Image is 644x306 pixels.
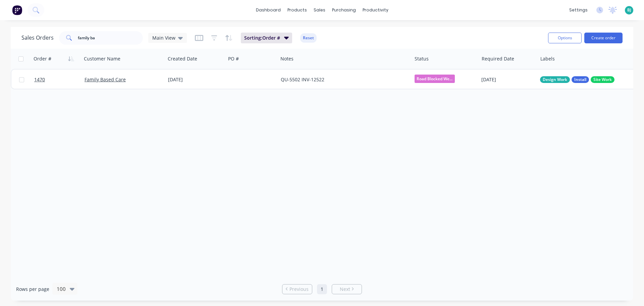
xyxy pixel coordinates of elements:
a: Previous page [282,286,312,293]
button: Design WorkInstallSite Work [540,76,614,83]
img: Factory [12,5,22,15]
div: productivity [359,5,392,15]
button: Sorting:Order # [241,33,292,43]
span: BJ [627,7,631,13]
div: Labels [540,55,555,62]
div: [DATE] [481,76,535,83]
ul: Pagination [279,284,365,294]
div: Customer Name [84,55,120,62]
div: sales [310,5,329,15]
div: PO # [228,55,239,62]
span: Site Work [593,76,612,83]
div: products [284,5,310,15]
button: Options [548,33,582,43]
div: Status [415,55,429,62]
span: Install [574,76,586,83]
span: 1470 [34,76,45,83]
span: Sorting: Order # [244,35,280,41]
div: Required Date [482,55,514,62]
div: Order # [34,55,51,62]
h1: Sales Orders [21,35,54,41]
span: Rows per page [16,286,49,293]
div: settings [566,5,591,15]
a: dashboard [253,5,284,15]
div: [DATE] [168,76,223,83]
input: Search... [78,31,143,45]
span: Next [340,286,350,293]
a: Family Based Care [85,76,126,83]
button: Create order [584,33,623,43]
span: Road Blocked We... [415,75,455,83]
a: Next page [332,286,362,293]
span: Previous [289,286,309,293]
span: Main View [152,34,175,41]
div: purchasing [329,5,359,15]
a: 1470 [34,70,85,90]
div: Notes [280,55,293,62]
button: Reset [300,33,317,43]
div: Created Date [168,55,197,62]
span: Design Work [543,76,567,83]
a: Page 1 is your current page [317,284,327,294]
div: QU-5502 INV-12522 [281,76,403,83]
